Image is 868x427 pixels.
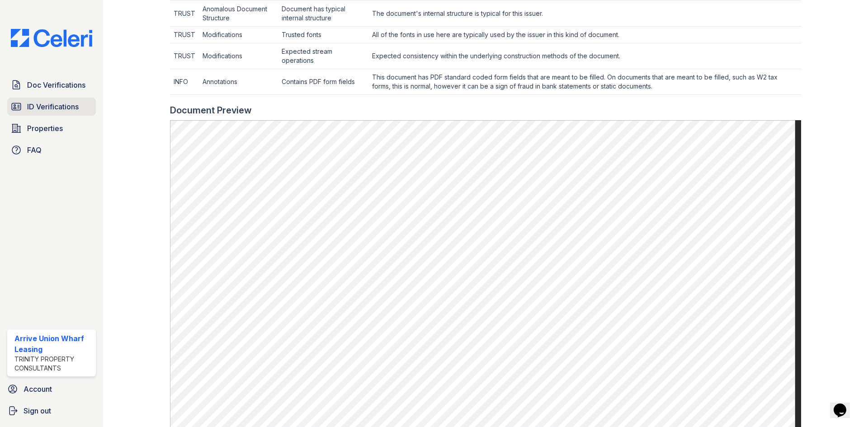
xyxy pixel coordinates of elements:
[27,101,79,112] span: ID Verifications
[278,27,368,43] td: Trusted fonts
[24,384,52,394] span: Account
[170,27,199,43] td: TRUST
[368,1,801,27] td: The document's internal structure is typical for this issuer.
[4,380,99,398] a: Account
[368,27,801,43] td: All of the fonts in use here are typically used by the issuer in this kind of document.
[368,43,801,69] td: Expected consistency within the underlying construction methods of the document.
[27,80,85,90] span: Doc Verifications
[4,29,99,47] img: CE_Logo_Blue-a8612792a0a2168367f1c8372b55b34899dd931a85d93a1a3d3e32e68fde9ad4.png
[170,1,199,27] td: TRUST
[14,355,92,373] div: Trinity Property Consultants
[7,76,96,94] a: Doc Verifications
[14,333,92,355] div: Arrive Union Wharf Leasing
[278,43,368,69] td: Expected stream operations
[170,104,252,117] div: Document Preview
[27,145,42,155] span: FAQ
[7,141,96,159] a: FAQ
[278,1,368,27] td: Document has typical internal structure
[4,402,99,420] a: Sign out
[830,391,859,418] iframe: chat widget
[27,123,63,134] span: Properties
[199,69,278,95] td: Annotations
[368,69,801,95] td: This document has PDF standard coded form fields that are meant to be filled. On documents that a...
[170,43,199,69] td: TRUST
[278,69,368,95] td: Contains PDF form fields
[24,405,51,416] span: Sign out
[199,27,278,43] td: Modifications
[199,1,278,27] td: Anomalous Document Structure
[170,69,199,95] td: INFO
[7,98,96,116] a: ID Verifications
[7,119,96,137] a: Properties
[199,43,278,69] td: Modifications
